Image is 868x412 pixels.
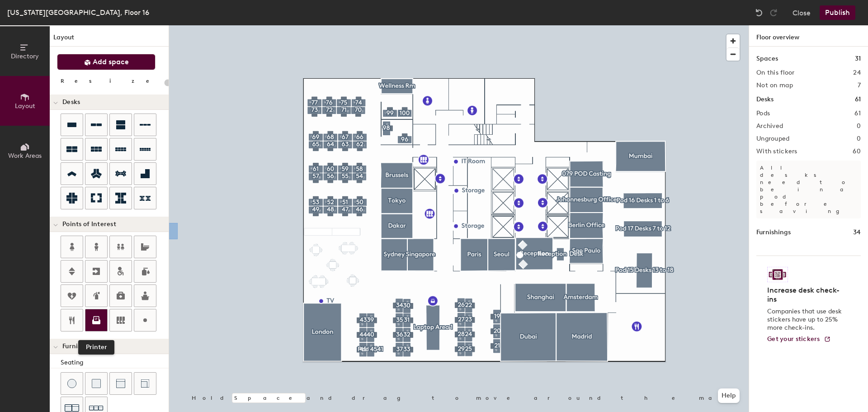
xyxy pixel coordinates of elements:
span: Desks [62,99,80,106]
a: Get your stickers [767,336,831,343]
span: Work Areas [8,152,42,160]
span: Furnishings [62,343,98,350]
h2: 7 [858,82,861,89]
h1: 61 [855,95,861,104]
span: Get your stickers [767,335,820,343]
p: Companies that use desk stickers have up to 25% more check-ins. [767,308,844,332]
h2: Pods [756,110,770,117]
button: Printer [85,309,108,331]
h1: Spaces [756,54,778,64]
h2: 0 [857,123,861,130]
h2: Not on map [756,82,793,89]
h1: Desks [756,95,774,104]
div: Resize [61,77,160,85]
button: Couch (corner) [134,372,156,395]
p: All desks need to be in a pod before saving [756,161,861,218]
button: Close [793,5,811,20]
button: Cushion [85,372,108,395]
span: Points of Interest [62,221,116,228]
img: Sticker logo [767,267,788,282]
img: Redo [769,8,778,17]
span: Layout [15,102,35,110]
button: Couch (middle) [109,372,132,395]
h2: Archived [756,123,783,130]
img: Undo [755,8,764,17]
h2: On this floor [756,69,795,76]
h2: Ungrouped [756,135,790,142]
img: Couch (middle) [116,379,125,388]
h2: With stickers [756,148,797,155]
div: [US_STATE][GEOGRAPHIC_DATA], Floor 16 [7,7,149,18]
button: Stool [61,372,83,395]
h1: Floor overview [749,25,868,47]
span: Directory [11,52,39,60]
span: Add space [93,57,129,66]
button: Add space [57,54,156,70]
h2: 60 [853,148,861,155]
img: Cushion [92,379,101,388]
h1: 31 [855,54,861,64]
div: Seating [61,358,169,368]
h1: 34 [853,227,861,237]
h2: 24 [853,69,861,76]
h2: 0 [857,135,861,142]
button: Publish [820,5,855,20]
img: Stool [67,379,76,388]
button: Help [718,388,740,403]
h1: Furnishings [756,227,791,237]
h1: Layout [50,33,169,47]
img: Couch (corner) [141,379,150,388]
h4: Increase desk check-ins [767,286,844,304]
h2: 61 [854,110,861,117]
